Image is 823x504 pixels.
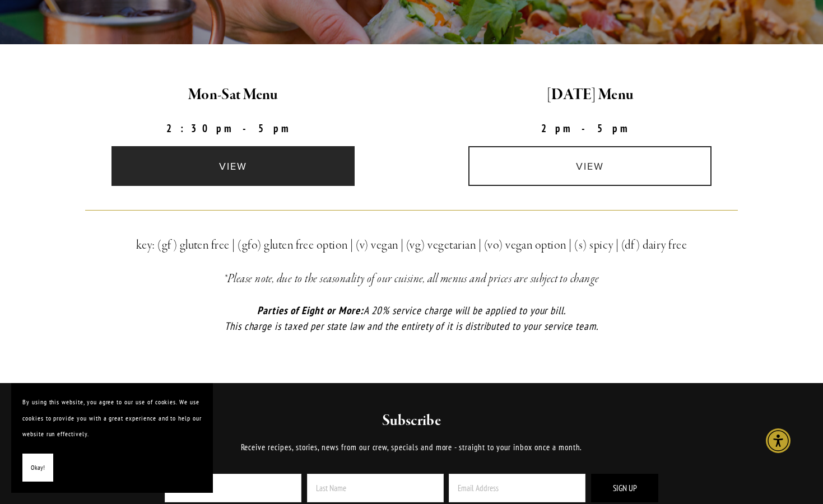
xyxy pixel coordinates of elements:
h3: key: (gf) gluten free | (gfo) gluten free option | (v) vegan | (vg) vegetarian | (vo) vegan optio... [85,235,738,255]
strong: 2pm-5pm [541,122,639,135]
p: Receive recipes, stories, news from our crew, specials and more - straight to your inbox once a m... [134,441,689,454]
em: Parties of Eight or More: [257,304,364,317]
a: view [111,146,355,186]
span: Sign Up [613,483,637,493]
input: Last Name [307,474,444,502]
h2: Mon-Sat Menu [64,83,402,107]
p: By using this website, you agree to our use of cookies. We use cookies to provide you with a grea... [22,394,202,442]
button: Okay! [22,454,53,482]
h2: [DATE] Menu [421,83,759,107]
a: view [468,146,712,186]
em: A 20% service charge will be applied to your bill. This charge is taxed per state law and the ent... [225,304,598,333]
section: Cookie banner [11,383,213,493]
em: *Please note, due to the seasonality of our cuisine, all menus and prices are subject to change [224,271,599,287]
h2: Subscribe [134,411,689,431]
strong: 2:30pm-5pm [166,122,300,135]
input: Email Address [449,474,585,502]
div: Accessibility Menu [766,428,791,453]
span: Okay! [31,460,45,476]
input: First Name [165,474,301,502]
button: Sign Up [591,474,658,502]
